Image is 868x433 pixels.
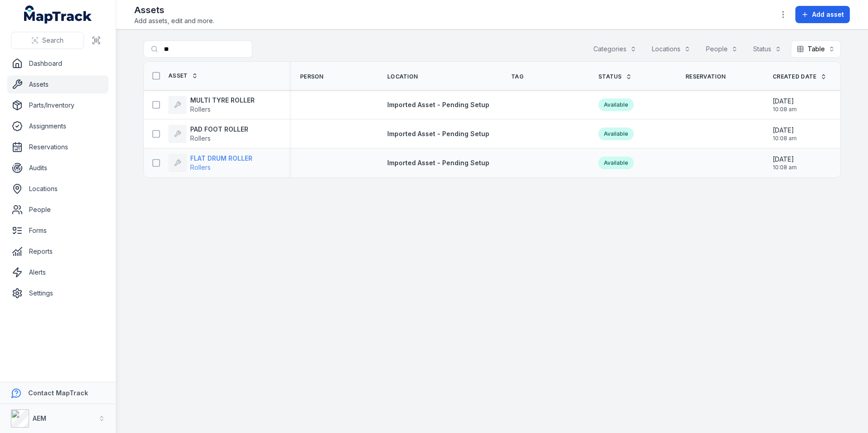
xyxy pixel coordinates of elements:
strong: MULTI TYRE ROLLER [190,96,255,105]
span: Person [300,73,324,80]
span: Tag [511,73,523,80]
span: Add asset [812,10,844,19]
span: 10:08 am [773,135,797,142]
span: Status [598,73,622,80]
span: 10:08 am [773,106,797,113]
span: Rollers [190,163,211,171]
button: Search [11,32,84,49]
a: Imported Asset - Pending Setup [387,158,489,167]
span: Asset [168,72,188,79]
button: Table [791,40,841,58]
a: Imported Asset - Pending Setup [387,129,489,138]
a: FLAT DRUM ROLLERRollers [168,154,252,172]
a: Asset [168,72,198,79]
button: Categories [587,40,642,58]
div: Available [598,98,634,111]
a: Assignments [7,117,108,135]
span: [DATE] [773,97,797,106]
a: Created Date [773,73,827,80]
a: Forms [7,221,108,240]
a: People [7,201,108,219]
time: 20/08/2025, 10:08:45 am [773,155,797,171]
a: Alerts [7,263,108,281]
h2: Assets [134,4,214,16]
strong: PAD FOOT ROLLER [190,125,248,134]
span: Rollers [190,134,211,142]
strong: Contact MapTrack [28,389,88,397]
a: Settings [7,284,108,302]
a: MapTrack [24,5,92,24]
a: Dashboard [7,54,108,73]
div: Available [598,128,634,140]
time: 20/08/2025, 10:08:45 am [773,126,797,142]
span: Search [42,36,64,45]
a: MULTI TYRE ROLLERRollers [168,96,255,114]
span: Add assets, edit and more. [134,16,214,25]
span: Created Date [773,73,817,80]
button: Locations [646,40,696,58]
button: Add asset [795,6,850,23]
time: 20/08/2025, 10:08:45 am [773,97,797,113]
span: 10:08 am [773,164,797,171]
a: Reservations [7,138,108,156]
a: Imported Asset - Pending Setup [387,100,489,109]
div: Available [598,157,634,169]
span: Location [387,73,418,80]
span: Imported Asset - Pending Setup [387,159,489,167]
strong: FLAT DRUM ROLLER [190,154,252,163]
span: Rollers [190,105,211,113]
span: Reservation [686,73,725,80]
a: Audits [7,159,108,177]
span: Imported Asset - Pending Setup [387,101,489,108]
button: Status [747,40,787,58]
a: Assets [7,75,108,93]
a: Parts/Inventory [7,96,108,114]
strong: AEM [33,414,46,422]
span: [DATE] [773,155,797,164]
a: Locations [7,180,108,198]
a: Reports [7,242,108,261]
button: People [700,40,744,58]
span: [DATE] [773,126,797,135]
span: Imported Asset - Pending Setup [387,130,489,138]
a: Status [598,73,632,80]
a: PAD FOOT ROLLERRollers [168,125,248,143]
